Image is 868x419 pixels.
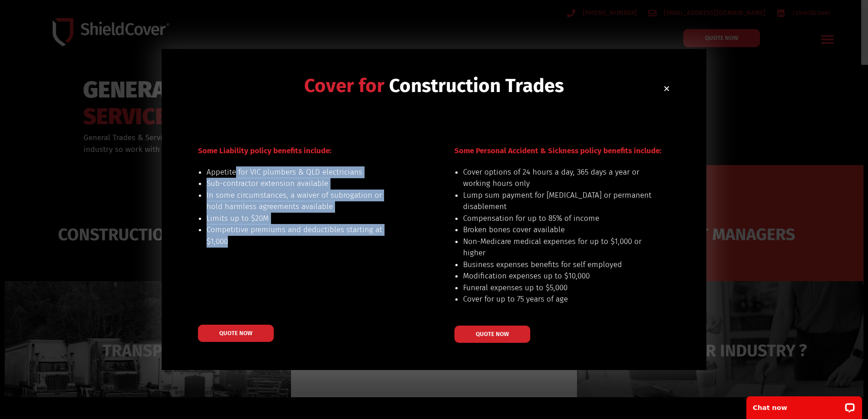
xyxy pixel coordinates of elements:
span: QUOTE NOW [219,330,252,336]
li: Lump sum payment for [MEDICAL_DATA] or permanent disablement [463,190,652,213]
span: Some Liability policy benefits include: [198,146,331,156]
a: QUOTE NOW [454,326,530,343]
li: Limits up to $20M [207,213,396,224]
span: Construction Trades [389,74,564,97]
li: Compensation for up to 85% of income [463,213,652,224]
a: QUOTE NOW [198,325,274,342]
span: Cover for [304,74,385,97]
li: Appetite for VIC plumbers & QLD electricians [207,166,396,178]
span: Some Personal Accident & Sickness policy benefits include: [454,146,661,156]
li: Non-Medicare medical expenses for up to $1,000 or higher [463,236,652,259]
li: Modification expenses up to $10,000 [463,270,652,282]
li: Business expenses benefits for self employed [463,259,652,271]
li: In some circumstances, a waiver of subrogation or hold harmless agreements available [207,190,396,213]
li: Competitive premiums and deductibles starting at $1,000 [207,224,396,247]
li: Funeral expenses up to $5,000 [463,282,652,294]
li: Sub-contractor extension available [207,178,396,190]
li: Cover for up to 75 years of age [463,293,652,305]
a: Close [663,85,670,92]
span: QUOTE NOW [476,331,509,337]
iframe: LiveChat chat widget [740,390,868,419]
li: Broken bones cover available [463,224,652,236]
li: Cover options of 24 hours a day, 365 days a year or working hours only [463,166,652,190]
